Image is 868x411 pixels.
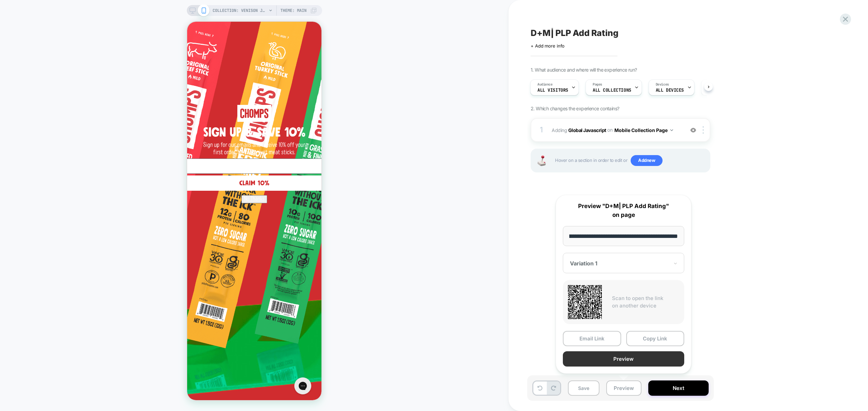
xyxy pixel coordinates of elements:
span: + Add more info [531,43,565,49]
span: COLLECTION: Venison Jerky Sticks (Category) [213,5,267,16]
button: Next [648,380,709,396]
span: All Visitors [537,88,568,93]
iframe: Gorgias live chat messenger [104,353,127,375]
button: Mobile Collection Page [614,125,673,135]
span: 1. What audience and where will the experience run? [531,67,637,73]
span: ALL DEVICES [656,88,684,93]
span: ALL COLLECTIONS [593,88,631,93]
button: Preview [563,351,684,367]
b: Global Javascript [568,127,606,133]
img: down arrow [670,129,673,131]
span: Pages [593,82,602,87]
img: Sign up & save 10% [16,105,118,115]
p: Preview "D+M| PLP Add Rating" on page [563,202,684,219]
img: No Thanks [57,174,77,180]
button: Save [568,380,599,396]
button: Preview [606,380,642,396]
span: Hover on a section in order to edit or [555,155,706,166]
p: Scan to open the link on another device [612,295,679,310]
span: Audience [537,82,553,87]
img: Joystick [535,155,548,166]
button: Email Link [563,331,621,346]
span: Adding [552,125,681,135]
span: Devices [656,82,669,87]
span: 2. Which changes the experience contains? [531,106,619,111]
span: Add new [631,155,663,166]
span: Theme: MAIN [280,5,307,16]
img: crossed eye [690,127,696,133]
img: Sign up for our emails and receive 10% off your first order. No catch, just meat sticks. [16,120,118,133]
img: CHOMPS [50,83,84,100]
span: on [607,126,612,134]
span: D+M| PLP Add Rating [531,28,618,38]
div: 1 [538,123,545,137]
img: close [703,126,704,134]
button: Copy Link [626,331,685,346]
